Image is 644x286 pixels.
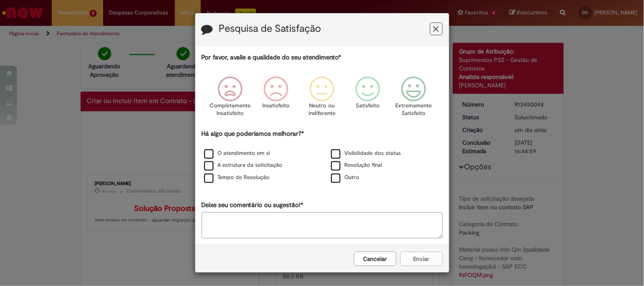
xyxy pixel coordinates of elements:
[219,23,321,34] label: Pesquisa de Satisfação
[202,201,304,210] label: Deixe seu comentário ou sugestão!*
[262,102,290,110] p: Insatisfeito
[254,70,298,128] div: Insatisfeito
[396,102,432,118] p: Extremamente Satisfeito
[356,102,380,110] p: Satisfeito
[300,70,343,128] div: Neutro ou indiferente
[392,70,436,128] div: Extremamente Satisfeito
[210,102,250,118] p: Completamente Insatisfeito
[204,149,270,157] label: O atendimento em si
[208,70,252,128] div: Completamente Insatisfeito
[204,174,270,182] label: Tempo de Resolução
[331,149,401,157] label: Visibilidade dos status
[202,129,443,184] div: Há algo que poderíamos melhorar?*
[346,70,390,128] div: Satisfeito
[331,161,382,169] label: Resolução final
[204,161,283,169] label: A estrutura da solicitação
[202,53,341,62] label: Por favor, avalie a qualidade do seu atendimento*
[331,174,360,182] label: Outro
[354,252,397,266] button: Cancelar
[307,102,337,118] p: Neutro ou indiferente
